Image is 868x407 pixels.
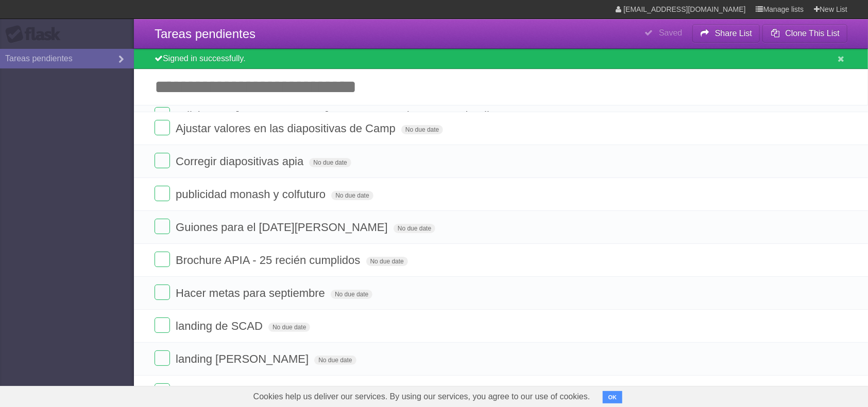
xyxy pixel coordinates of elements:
[155,317,170,333] label: Done
[394,224,435,233] span: No due date
[155,350,170,366] label: Done
[176,221,390,234] span: Guiones para el [DATE][PERSON_NAME]
[155,153,170,168] label: Done
[155,186,170,201] label: Done
[176,155,306,168] span: Corregir diapositivas apia
[268,323,310,332] span: No due date
[243,386,601,407] span: Cookies help us deliver our services. By using our services, you agree to our use of cookies.
[176,188,328,201] span: publicidad monash y colfuturo
[659,28,682,37] b: Saved
[692,24,760,43] button: Share List
[176,254,363,267] span: Brochure APIA - 25 recién cumplidos
[309,158,351,167] span: No due date
[176,109,504,122] span: Adicionar a [PERSON_NAME] en aseesoras de camp en landing
[155,383,170,399] label: Done
[176,320,265,332] span: landing de SCAD
[785,29,840,38] b: Clone This List
[603,391,623,403] button: OK
[155,219,170,234] label: Done
[331,290,372,299] span: No due date
[401,125,443,134] span: No due date
[176,287,328,299] span: Hacer metas para septiembre
[331,191,373,200] span: No due date
[5,25,67,44] div: Flask
[715,29,752,38] b: Share List
[314,356,356,365] span: No due date
[176,122,398,135] span: Ajustar valores en las diapositivas de Camp
[155,120,170,135] label: Done
[155,285,170,300] label: Done
[134,49,868,69] div: Signed in successfully.
[762,24,847,43] button: Clone This List
[155,252,170,267] label: Done
[366,257,408,266] span: No due date
[155,107,170,122] label: Done
[176,352,311,365] span: landing [PERSON_NAME]
[155,27,256,41] span: Tareas pendientes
